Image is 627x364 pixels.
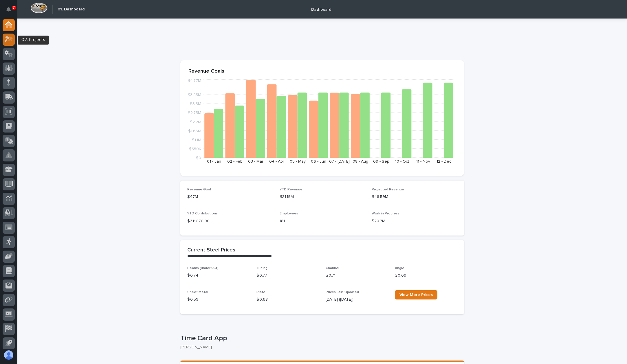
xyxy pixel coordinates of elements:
p: Time Card App [180,334,462,343]
text: 05 - May [290,159,306,163]
span: Prices Last Updated [326,291,359,294]
text: 11 - Nov [416,159,430,163]
button: Notifications [3,3,15,16]
p: $ 0.59 [187,297,250,303]
p: $ 0.71 [326,273,388,279]
div: Notifications7 [7,7,15,16]
text: 07 - [DATE] [329,159,350,163]
button: users-avatar [3,349,15,361]
text: 06 - Jun [311,159,326,163]
span: YTD Contributions [187,212,218,215]
text: 08 - Aug [353,159,368,163]
span: View More Prices [399,293,433,297]
tspan: $3.85M [188,93,201,97]
p: 181 [280,218,365,224]
text: 04 - Apr [269,159,284,163]
span: Beams (under 55#) [187,266,219,270]
p: [DATE] ([DATE]) [326,297,388,303]
tspan: $1.1M [192,138,201,142]
tspan: $3.3M [190,102,201,106]
p: $ 311,870.00 [187,218,273,224]
span: Channel [326,266,339,270]
text: 09 - Sep [373,159,389,163]
span: Work in Progress [372,212,399,215]
p: $ 0.68 [256,297,319,303]
text: 01 - Jan [207,159,221,163]
span: Plate [256,291,265,294]
p: 7 [13,5,15,10]
text: 12 - Dec [437,159,451,163]
text: 10 - Oct [395,159,409,163]
text: 03 - Mar [248,159,263,163]
tspan: $550K [189,147,201,151]
p: $ 0.77 [256,273,319,279]
p: $31.19M [280,194,365,200]
tspan: $0 [196,156,201,160]
h2: Current Steel Prices [187,247,235,253]
img: Workspace Logo [30,3,47,13]
span: Employees [280,212,298,215]
p: $20.7M [372,218,457,224]
a: View More Prices [395,290,437,299]
p: Revenue Goals [188,68,456,75]
p: $47M [187,194,273,200]
p: [PERSON_NAME] [180,345,459,350]
tspan: $1.65M [188,129,201,133]
text: 02 - Feb [227,159,243,163]
span: Sheet Metal [187,291,208,294]
p: $ 0.74 [187,273,250,279]
p: $48.59M [372,194,457,200]
span: Angle [395,266,404,270]
span: Tubing [256,266,267,270]
span: Revenue Goal [187,188,211,191]
tspan: $2.75M [188,111,201,115]
span: Projected Revenue [372,188,404,191]
span: YTD Revenue [280,188,302,191]
p: $ 0.69 [395,273,457,279]
h2: 01. Dashboard [58,7,85,12]
tspan: $2.2M [190,120,201,124]
tspan: $4.77M [188,79,201,83]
